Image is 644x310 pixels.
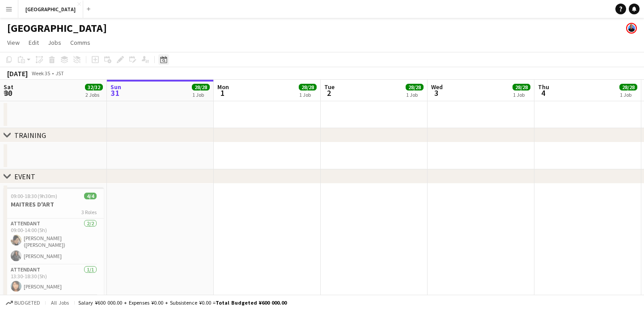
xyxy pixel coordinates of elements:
div: 2 Jobs [85,91,102,98]
span: 4 [537,88,549,98]
span: 1 [216,88,229,98]
div: [DATE] [7,69,28,78]
span: Comms [70,39,90,47]
span: 31 [109,88,121,98]
span: 28/28 [299,84,317,90]
div: 1 Job [299,91,316,98]
div: EVENT [14,172,35,181]
span: Total Budgeted ¥600 000.00 [216,299,287,306]
span: 32/32 [85,84,103,90]
span: Tue [324,83,335,91]
a: View [4,37,23,48]
span: Sun [110,83,121,91]
app-card-role: ATTENDANT2/209:00-14:00 (5h)[PERSON_NAME]([PERSON_NAME])[PERSON_NAME] [4,219,104,265]
button: Budgeted [4,298,42,308]
a: Jobs [44,37,65,48]
div: 1 Job [620,91,637,98]
span: Budgeted [14,300,40,306]
span: 3 Roles [81,209,97,215]
button: [GEOGRAPHIC_DATA] [18,0,83,18]
app-card-role: ATTENDANT1/113:30-18:30 (5h)[PERSON_NAME] [4,265,104,295]
span: 28/28 [513,84,530,90]
div: Salary ¥600 000.00 + Expenses ¥0.00 + Subsistence ¥0.00 = [78,299,287,306]
h1: [GEOGRAPHIC_DATA] [7,22,107,35]
span: Jobs [48,39,61,47]
span: 28/28 [406,84,424,90]
span: View [7,39,20,47]
a: Edit [25,37,42,48]
span: 28/28 [192,84,210,90]
div: 1 Job [192,91,209,98]
span: Mon [217,83,229,91]
span: Wed [431,83,443,91]
app-user-avatar: Michael Lamy [626,23,637,34]
span: 09:00-18:30 (9h30m) [11,193,57,199]
span: All jobs [49,299,71,306]
span: Edit [29,39,39,47]
div: 1 Job [513,91,530,98]
span: 28/28 [619,84,637,90]
div: TRAINING [14,131,46,140]
span: Week 35 [30,70,52,77]
span: Thu [538,83,549,91]
h3: MAITRES D'ART [4,200,104,208]
span: 2 [323,88,335,98]
div: JST [55,70,64,77]
span: 3 [430,88,443,98]
span: Sat [4,83,13,91]
span: 4/4 [84,193,97,199]
div: 1 Job [406,91,423,98]
span: 30 [2,88,13,98]
a: Comms [67,37,94,48]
